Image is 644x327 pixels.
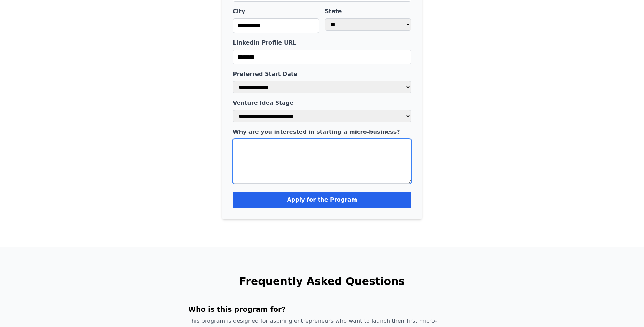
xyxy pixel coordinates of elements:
[233,192,411,208] button: Apply for the Program
[105,275,539,288] h2: Frequently Asked Questions
[325,7,411,16] label: State
[233,70,411,78] label: Preferred Start Date
[233,128,411,136] label: Why are you interested in starting a micro-business?
[233,39,411,47] label: LinkedIn Profile URL
[233,99,411,107] label: Venture Idea Stage
[188,304,456,314] h3: Who is this program for?
[233,7,319,16] label: City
